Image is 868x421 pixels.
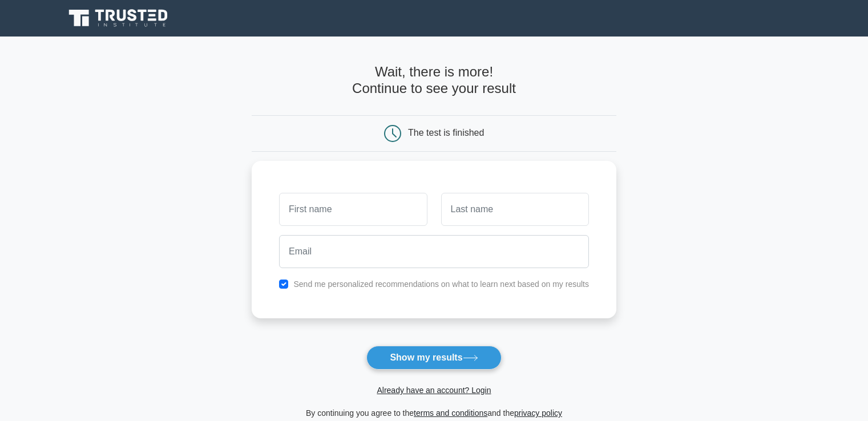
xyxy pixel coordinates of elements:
a: Already have an account? Login [377,386,491,395]
div: The test is finished [408,128,484,137]
div: By continuing you agree to the and the [245,406,623,420]
a: terms and conditions [414,408,487,418]
a: privacy policy [514,408,562,418]
input: First name [279,193,427,226]
input: Email [279,235,589,268]
input: Last name [441,193,589,226]
h4: Wait, there is more! Continue to see your result [252,64,616,97]
button: Show my results [366,346,501,370]
label: Send me personalized recommendations on what to learn next based on my results [293,280,589,289]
